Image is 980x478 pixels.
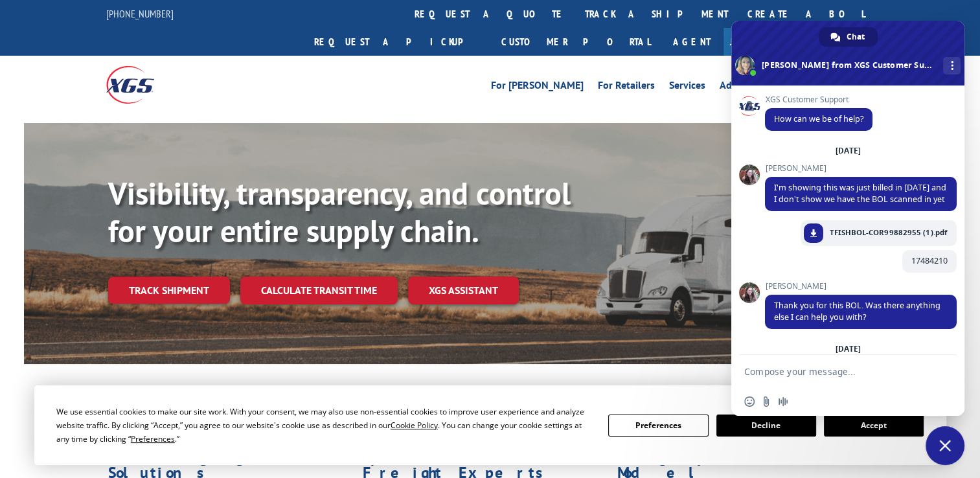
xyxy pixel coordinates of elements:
span: I'm showing this was just billed in [DATE] and I don't show we have the BOL scanned in yet [774,182,946,205]
div: [DATE] [836,147,861,155]
a: Advantages [720,80,773,95]
span: Cookie Policy [391,420,438,431]
a: For Retailers [598,80,655,95]
div: We use essential cookies to make our site work. With your consent, we may also use non-essential ... [56,405,593,446]
span: TFISHBOL-COR99882955 (1).pdf [830,227,947,238]
a: XGS ASSISTANT [408,277,519,304]
a: For [PERSON_NAME] [491,80,584,95]
span: [PERSON_NAME] [765,282,957,291]
a: Customer Portal [492,28,660,56]
span: Thank you for this BOL. Was there anything else I can help you with? [774,300,940,323]
div: [DATE] [836,345,861,353]
a: Request a pickup [304,28,492,56]
a: [PHONE_NUMBER] [106,7,174,20]
button: Accept [824,415,924,437]
span: Chat [847,27,865,47]
a: Join Our Team [724,28,874,56]
div: Close chat [926,426,964,465]
div: Cookie Consent Prompt [34,385,946,465]
span: Preferences [131,433,175,444]
button: Decline [716,415,816,437]
a: Services [669,80,705,95]
span: Send a file [761,396,771,407]
a: Agent [660,28,724,56]
textarea: Compose your message... [744,366,923,378]
span: How can we be of help? [774,113,863,124]
span: XGS Customer Support [765,95,872,104]
button: Preferences [608,415,708,437]
div: More channels [943,57,961,74]
span: Audio message [778,396,788,407]
a: Calculate transit time [240,277,398,304]
span: Insert an emoji [744,396,755,407]
a: Track shipment [108,277,230,304]
span: 17484210 [911,255,948,266]
b: Visibility, transparency, and control for your entire supply chain. [108,173,571,251]
div: Chat [819,27,878,47]
span: [PERSON_NAME] [765,164,957,173]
